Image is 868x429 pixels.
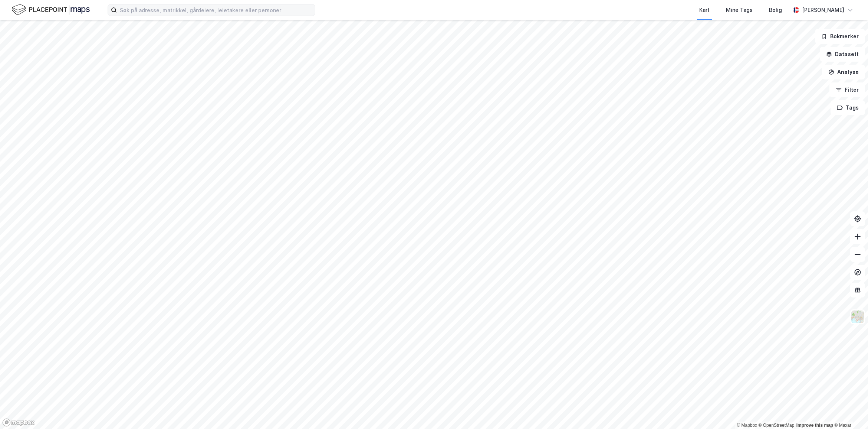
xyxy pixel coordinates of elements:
img: Z [851,310,865,324]
img: logo.f888ab2527a4732fd821a326f86c7f29.svg [12,3,90,16]
div: Mine Tags [726,6,753,14]
button: Datasett [820,47,865,62]
button: Bokmerker [815,29,865,44]
a: Mapbox [737,423,757,428]
button: Analyse [822,65,865,79]
div: [PERSON_NAME] [802,6,844,14]
input: Søk på adresse, matrikkel, gårdeiere, leietakere eller personer [117,4,315,16]
button: Filter [829,82,865,97]
div: Kart [699,6,710,14]
button: Tags [831,100,865,115]
div: Bolig [769,6,782,14]
iframe: Chat Widget [831,393,868,429]
div: Kontrollprogram for chat [831,393,868,429]
a: OpenStreetMap [759,423,795,428]
a: Improve this map [796,423,833,428]
a: Mapbox homepage [2,418,35,427]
